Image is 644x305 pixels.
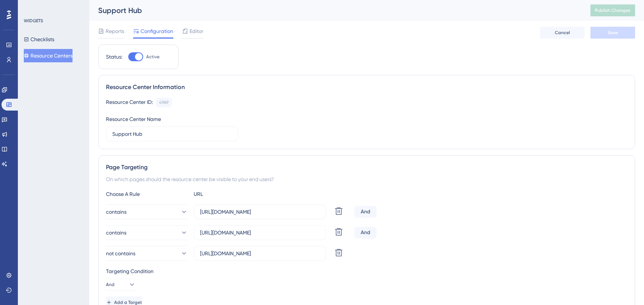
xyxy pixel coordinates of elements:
[106,204,188,219] button: contains
[146,54,160,60] span: Active
[106,190,188,199] div: Choose A Rule
[24,49,73,62] button: Resource Centers
[200,249,320,258] input: yourwebsite.com/path
[106,27,124,36] span: Reports
[595,7,631,13] span: Publish Changes
[106,267,627,276] div: Targeting Condition
[112,130,232,138] input: Type your Resource Center name
[106,52,122,61] div: Status:
[106,83,627,92] div: Resource Center Information
[590,4,635,16] button: Publish Changes
[106,225,188,240] button: contains
[106,98,153,107] div: Resource Center ID:
[190,27,203,36] span: Editor
[613,276,635,298] iframe: UserGuiding AI Assistant Launcher
[159,99,168,105] div: 4969
[106,163,627,172] div: Page Targeting
[200,208,320,216] input: yourwebsite.com/path
[106,207,126,216] span: contains
[106,246,188,261] button: not contains
[98,5,572,16] div: Support Hub
[106,249,135,258] span: not contains
[194,190,276,199] div: URL
[106,115,161,124] div: Resource Center Name
[354,206,377,218] div: And
[106,175,627,184] div: On which pages should the resource center be visible to your end users?
[555,30,570,36] span: Cancel
[141,27,173,36] span: Configuration
[106,279,136,291] button: And
[540,27,585,39] button: Cancel
[106,282,115,288] span: And
[24,33,54,46] button: Checklists
[106,228,126,237] span: contains
[200,229,320,237] input: yourwebsite.com/path
[590,27,635,39] button: Save
[24,18,43,24] div: WIDGETS
[354,227,377,239] div: And
[608,30,618,36] span: Save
